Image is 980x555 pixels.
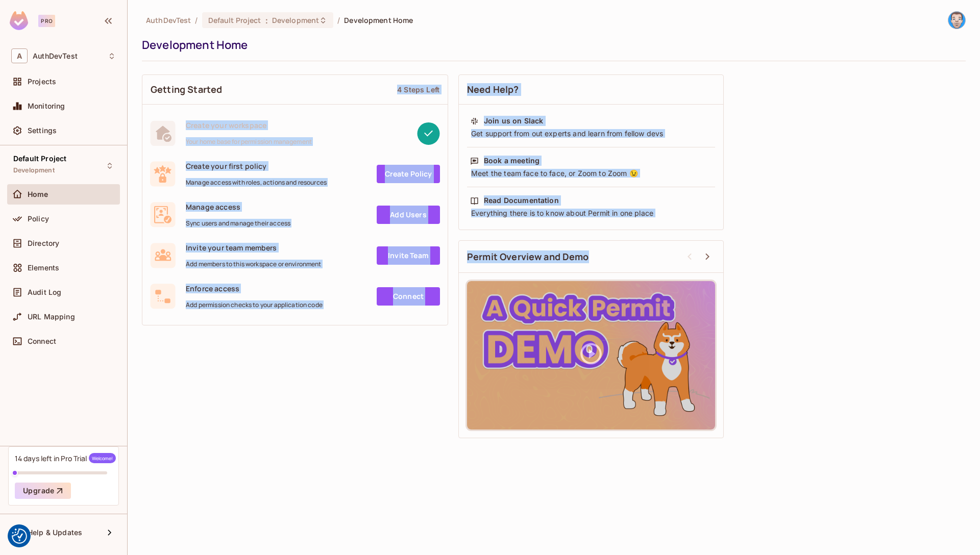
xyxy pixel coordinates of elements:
span: URL Mapping [28,313,75,321]
span: the active workspace [146,15,191,25]
span: Enforce access [186,284,323,293]
span: Projects [28,78,56,86]
span: Elements [28,264,59,272]
a: Invite Team [377,246,440,265]
div: 14 days left in Pro Trial [15,453,116,463]
span: Development Home [344,15,413,25]
span: Create your first policy [186,161,327,171]
a: Create Policy [377,165,440,183]
div: Read Documentation [484,195,559,206]
span: Development [13,166,55,174]
span: Need Help? [467,83,519,96]
img: Erik Scholten [948,12,965,29]
span: Development [272,15,319,25]
img: Revisit consent button [12,528,27,544]
span: Welcome! [89,453,116,463]
li: / [337,15,340,25]
li: / [195,15,198,25]
span: Monitoring [28,102,65,110]
span: : [265,16,268,24]
span: Create your workspace [186,120,312,130]
span: Directory [28,239,59,247]
span: Add permission checks to your application code [186,301,323,309]
span: Connect [28,337,56,345]
div: Development Home [142,37,961,53]
span: Help & Updates [28,528,82,537]
span: Workspace: AuthDevTest [33,52,78,60]
span: Your home base for permission management [186,138,312,146]
a: Connect [377,287,440,306]
div: Join us on Slack [484,116,543,126]
span: A [11,48,28,63]
div: 4 Steps Left [397,85,439,94]
span: Manage access with roles, actions and resources [186,179,327,187]
span: Default Project [208,15,261,25]
span: Add members to this workspace or environment [186,260,322,268]
span: Policy [28,215,49,223]
span: Settings [28,127,57,135]
span: Home [28,190,48,198]
img: SReyMgAAAABJRU5ErkJggg== [10,11,28,30]
button: Upgrade [15,483,71,499]
div: Everything there is to know about Permit in one place [470,208,712,218]
div: Book a meeting [484,156,540,166]
span: Manage access [186,202,290,212]
span: Getting Started [151,83,222,96]
div: Meet the team face to face, or Zoom to Zoom 😉 [470,168,712,179]
span: Sync users and manage their access [186,219,290,228]
a: Add Users [377,206,440,224]
span: Permit Overview and Demo [467,250,589,263]
div: Pro [38,15,55,27]
span: Audit Log [28,288,61,296]
span: Invite your team members [186,243,322,253]
button: Consent Preferences [12,528,27,544]
span: Default Project [13,155,66,163]
div: Get support from out experts and learn from fellow devs [470,129,712,139]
